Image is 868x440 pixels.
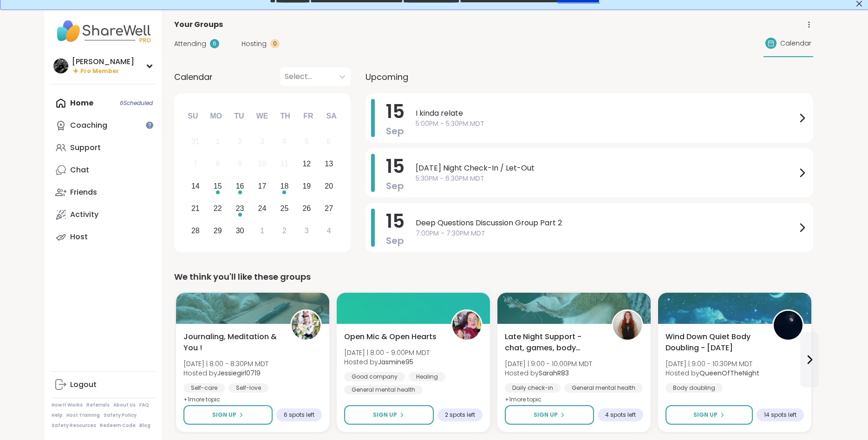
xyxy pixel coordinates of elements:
span: Journaling, Meditation & You ! [183,331,280,354]
div: 0 [270,39,280,48]
span: [DATE] | 8:00 - 9:00PM MDT [344,348,430,357]
div: 21 [191,202,200,215]
span: 4 spots left [605,411,636,419]
span: Hosting [241,39,267,49]
span: Sep [386,234,404,247]
span: I kinda relate [416,108,796,119]
div: Choose Monday, September 29th, 2025 [208,221,228,241]
div: Not available Thursday, September 4th, 2025 [274,132,294,152]
div: 1 [260,224,264,237]
div: Choose Tuesday, September 23rd, 2025 [230,198,250,218]
button: Sign Up [666,405,753,425]
span: Sign Up [534,411,558,419]
div: General mental health [564,383,643,393]
a: Help [52,412,63,419]
span: 2 spots left [445,411,475,419]
div: 3 [305,224,309,237]
div: Mo [206,106,226,126]
div: Activity [70,210,98,220]
div: Fr [298,106,319,126]
a: Host [52,226,155,248]
a: Referrals [86,402,110,408]
div: Host [70,232,88,242]
div: Coaching [70,120,107,131]
span: Sign Up [693,411,718,419]
span: Sign Up [373,411,397,419]
div: [PERSON_NAME] [72,57,134,67]
span: Wind Down Quiet Body Doubling - [DATE] [666,331,762,354]
a: Redeem Code [100,422,136,429]
div: Choose Sunday, September 21st, 2025 [186,198,206,218]
b: Jasmine95 [378,357,413,367]
div: Self-care [183,383,225,393]
div: 4 [282,135,287,148]
span: 15 [386,99,405,125]
span: Attending [174,39,206,49]
div: 22 [214,202,222,215]
span: Sep [386,125,404,138]
img: SarahR83 [613,311,642,340]
div: Body doubling [666,383,723,393]
span: Calendar [780,39,811,48]
div: Choose Tuesday, September 16th, 2025 [230,177,250,197]
div: Support [70,143,101,153]
div: 8 [215,158,220,170]
div: Su [183,106,203,126]
div: Choose Saturday, September 27th, 2025 [319,198,339,218]
span: 6 spots left [284,411,314,419]
span: Open Mic & Open Hearts [344,331,437,342]
div: 5 [305,135,309,148]
div: 1 [215,135,220,148]
div: month 2025-09 [184,131,340,242]
span: Late Night Support - chat, games, body double [505,331,601,354]
a: Support [52,137,155,159]
div: Daily check-in [505,383,561,393]
div: Chat [70,165,89,175]
div: 23 [236,202,244,215]
a: Coaching [52,114,155,137]
img: Alan_N [53,59,68,73]
div: Not available Wednesday, September 10th, 2025 [252,154,272,174]
div: 4 [327,224,331,237]
span: Your Groups [174,19,223,30]
div: 12 [302,158,311,170]
div: 25 [281,202,289,215]
div: Friends [70,187,97,197]
div: 24 [258,202,267,215]
div: 27 [325,202,333,215]
img: QueenOfTheNight [774,311,803,340]
div: Not available Tuesday, September 9th, 2025 [230,154,250,174]
div: 6 [327,135,331,148]
div: Choose Friday, October 3rd, 2025 [297,221,317,241]
div: Not available Friday, September 5th, 2025 [297,132,317,152]
div: Logout [70,380,97,390]
div: Not available Sunday, September 7th, 2025 [186,154,206,174]
b: Jessiegirl0719 [217,368,261,378]
div: Choose Friday, September 12th, 2025 [297,154,317,174]
div: Not available Monday, September 1st, 2025 [208,132,228,152]
div: Choose Wednesday, October 1st, 2025 [252,221,272,241]
div: 9 [238,158,242,170]
div: Not available Monday, September 8th, 2025 [208,154,228,174]
a: Friends [52,181,155,204]
div: Choose Sunday, September 14th, 2025 [186,177,206,197]
div: General mental health [344,385,423,394]
span: 5:30PM - 6:30PM MDT [416,174,796,184]
span: Calendar [174,71,213,83]
span: [DATE] | 8:00 - 8:30PM MDT [183,359,268,368]
div: Self-love [228,383,268,393]
span: [DATE] | 9:00 - 10:30PM MDT [666,359,759,368]
span: 15 [386,208,405,234]
div: Choose Saturday, September 13th, 2025 [319,154,339,174]
span: Upcoming [365,71,408,83]
span: 14 spots left [764,411,796,419]
div: 6 [210,39,219,48]
a: FAQ [139,402,149,408]
a: Safety Policy [104,412,137,419]
div: 29 [214,224,222,237]
a: Chat [52,159,155,181]
div: Not available Wednesday, September 3rd, 2025 [252,132,272,152]
div: Choose Monday, September 22nd, 2025 [208,198,228,218]
div: Th [275,106,295,126]
span: [DATE] Night Check-In / Let-Out [416,163,796,174]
